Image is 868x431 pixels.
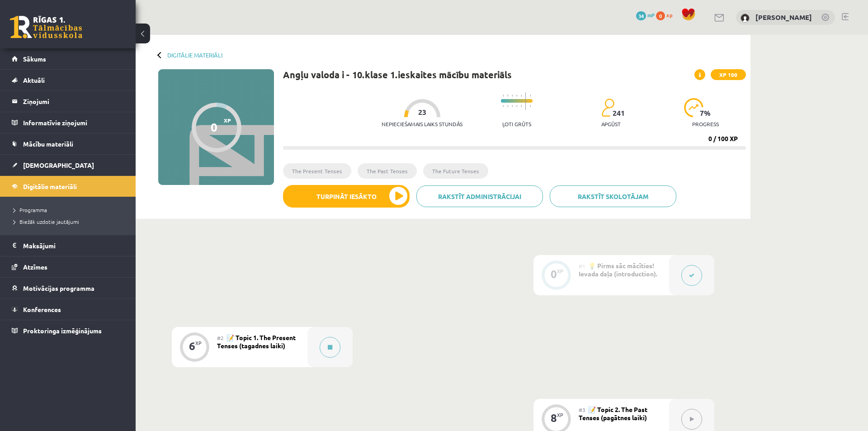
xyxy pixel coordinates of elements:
[503,95,504,97] img: icon-short-line-57e1e144782c952c97e751825c79c345078a6d821885a25fce030b3d8c18986b.svg
[211,120,217,134] div: 0
[23,161,94,169] span: [DEMOGRAPHIC_DATA]
[656,11,677,19] a: 0 xp
[550,185,676,207] a: Rakstīt skolotājam
[502,121,531,127] p: Ļoti grūts
[503,105,504,107] img: icon-short-line-57e1e144782c952c97e751825c79c345078a6d821885a25fce030b3d8c18986b.svg
[12,320,124,341] a: Proktoringa izmēģinājums
[579,405,647,422] span: 📝 Topic 2. The Past Tenses (pagātnes laiki)
[579,261,657,278] span: 💡 Pirms sāc mācīties! Ievada daļa (introduction).
[530,105,531,107] img: icon-short-line-57e1e144782c952c97e751825c79c345078a6d821885a25fce030b3d8c18986b.svg
[14,218,79,225] span: Biežāk uzdotie jautājumi
[557,412,563,417] div: XP
[418,108,426,116] span: 23
[423,163,488,179] li: The Future Tenses
[557,269,563,274] div: XP
[636,11,655,19] a: 34 mP
[516,95,517,97] img: icon-short-line-57e1e144782c952c97e751825c79c345078a6d821885a25fce030b3d8c18986b.svg
[656,11,665,20] span: 0
[217,333,296,350] span: 📝 Topic 1. The Present Tenses (tagadnes laiki)
[692,121,719,127] p: progress
[512,105,513,107] img: icon-short-line-57e1e144782c952c97e751825c79c345078a6d821885a25fce030b3d8c18986b.svg
[507,95,508,97] img: icon-short-line-57e1e144782c952c97e751825c79c345078a6d821885a25fce030b3d8c18986b.svg
[684,98,703,117] img: icon-progress-161ccf0a02000e728c5f80fcf4c31c7af3da0e1684b2b1d7c360e028c24a22f1.svg
[12,70,124,90] a: Aktuāli
[358,163,417,179] li: The Past Tenses
[12,48,124,69] a: Sākums
[195,341,202,346] div: XP
[613,109,625,117] span: 241
[23,327,102,335] span: Proktoringa izmēģinājums
[23,91,124,112] legend: Ziņojumi
[12,91,124,112] a: Ziņojumi
[507,105,508,107] img: icon-short-line-57e1e144782c952c97e751825c79c345078a6d821885a25fce030b3d8c18986b.svg
[189,342,195,350] div: 6
[14,206,47,213] span: Programma
[167,52,222,58] a: Digitālie materiāli
[12,299,124,320] a: Konferences
[23,112,124,133] legend: Informatīvie ziņojumi
[647,11,655,19] span: mP
[755,13,812,22] a: [PERSON_NAME]
[283,69,512,80] h1: Angļu valoda i - 10.klase 1.ieskaites mācību materiāls
[525,92,526,110] img: icon-long-line-d9ea69661e0d244f92f715978eff75569469978d946b2353a9bb055b3ed8787d.svg
[416,185,543,207] a: Rakstīt administrācijai
[12,155,124,175] a: [DEMOGRAPHIC_DATA]
[12,256,124,277] a: Atzīmes
[711,69,746,80] span: XP 100
[23,55,46,63] span: Sākums
[579,406,585,413] span: #3
[12,176,124,197] a: Digitālie materiāli
[10,16,82,38] a: Rīgas 1. Tālmācības vidusskola
[601,121,621,127] p: apgūst
[12,235,124,256] a: Maksājumi
[521,105,522,107] img: icon-short-line-57e1e144782c952c97e751825c79c345078a6d821885a25fce030b3d8c18986b.svg
[12,112,124,133] a: Informatīvie ziņojumi
[512,95,513,97] img: icon-short-line-57e1e144782c952c97e751825c79c345078a6d821885a25fce030b3d8c18986b.svg
[579,262,585,270] span: #1
[23,235,124,256] legend: Maksājumi
[382,121,462,127] p: Nepieciešamais laiks stundās
[516,105,517,107] img: icon-short-line-57e1e144782c952c97e751825c79c345078a6d821885a25fce030b3d8c18986b.svg
[23,263,47,271] span: Atzīmes
[23,140,73,148] span: Mācību materiāli
[23,305,61,313] span: Konferences
[530,95,531,97] img: icon-short-line-57e1e144782c952c97e751825c79c345078a6d821885a25fce030b3d8c18986b.svg
[551,414,557,422] div: 8
[700,109,711,117] span: 7 %
[217,334,224,341] span: #2
[23,182,77,190] span: Digitālie materiāli
[741,14,750,23] img: Jana Baranova
[601,98,614,117] img: students-c634bb4e5e11cddfef0936a35e636f08e4e9abd3cc4e673bd6f9a4125e45ecb1.svg
[14,206,127,214] a: Programma
[551,270,557,278] div: 0
[23,284,94,292] span: Motivācijas programma
[521,95,522,97] img: icon-short-line-57e1e144782c952c97e751825c79c345078a6d821885a25fce030b3d8c18986b.svg
[12,278,124,298] a: Motivācijas programma
[23,76,45,84] span: Aktuāli
[636,11,646,20] span: 34
[14,218,127,226] a: Biežāk uzdotie jautājumi
[12,133,124,154] a: Mācību materiāli
[666,11,672,19] span: xp
[224,117,231,123] span: XP
[283,185,410,208] button: Turpināt iesākto
[283,163,351,179] li: The Present Tenses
